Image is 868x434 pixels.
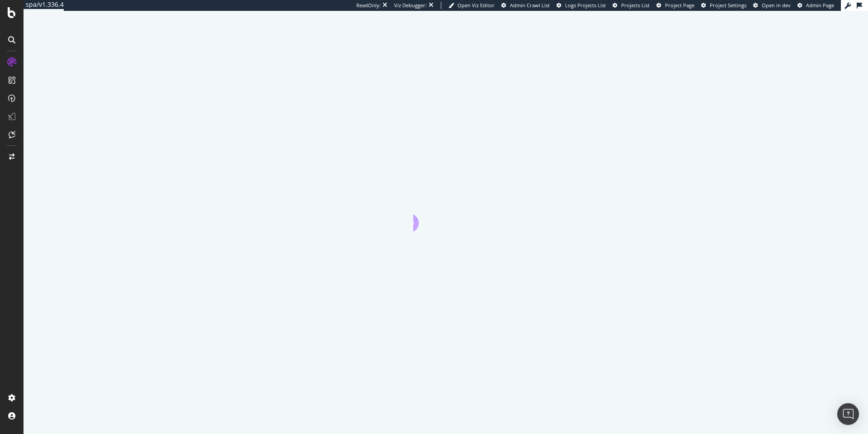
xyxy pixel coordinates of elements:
[665,2,694,9] span: Project Page
[753,2,791,9] a: Open in dev
[656,2,694,9] a: Project Page
[613,2,650,9] a: Projects List
[837,403,859,425] div: Open Intercom Messenger
[448,2,495,9] a: Open Viz Editor
[557,2,606,9] a: Logs Projects List
[701,2,746,9] a: Project Settings
[762,2,791,9] span: Open in dev
[501,2,550,9] a: Admin Crawl List
[710,2,746,9] span: Project Settings
[394,2,427,9] div: Viz Debugger:
[510,2,550,9] span: Admin Crawl List
[797,2,834,9] a: Admin Page
[413,199,478,231] div: animation
[806,2,834,9] span: Admin Page
[565,2,606,9] span: Logs Projects List
[356,2,381,9] div: ReadOnly:
[458,2,495,9] span: Open Viz Editor
[621,2,650,9] span: Projects List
